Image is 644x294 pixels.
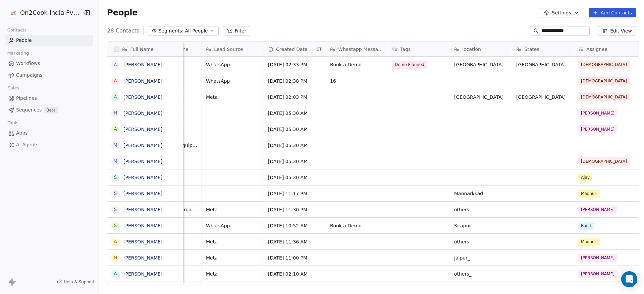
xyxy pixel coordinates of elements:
[206,61,260,68] span: WhatsApp
[16,95,37,102] span: Pipelines
[578,61,630,69] span: [DEMOGRAPHIC_DATA]
[268,238,322,245] span: [DATE] 11:36 AM
[268,254,322,261] span: [DATE] 11:00 PM
[621,271,637,287] div: Open Intercom Messenger
[5,104,93,116] a: SequencesBeta
[16,130,28,137] span: Apps
[114,190,117,197] div: S
[330,61,384,68] span: Book a Demo
[16,37,32,44] span: People
[392,61,427,69] span: Demo Planned
[578,222,594,230] span: Ronit
[123,175,162,180] a: [PERSON_NAME]
[123,127,162,132] a: [PERSON_NAME]
[5,58,93,69] a: Workflows
[123,111,162,116] a: [PERSON_NAME]
[16,106,42,114] span: Sequences
[123,271,162,277] a: [PERSON_NAME]
[268,190,322,197] span: [DATE] 11:17 PM
[454,238,508,245] span: others
[44,107,58,114] span: Beta
[454,222,508,229] span: Sitapur
[214,46,243,53] span: Lead Source
[268,126,322,133] span: [DATE] 05:30 AM
[107,8,138,18] span: People
[185,27,208,34] span: All People
[123,255,162,261] a: [PERSON_NAME]
[578,206,617,214] span: [PERSON_NAME]
[158,27,183,34] span: Segments:
[206,222,260,229] span: WhatsApp
[206,206,260,213] span: Meta
[64,279,95,285] span: Help & Support
[578,109,617,117] span: [PERSON_NAME]
[206,238,260,245] span: Meta
[114,254,117,261] div: N
[578,125,617,133] span: [PERSON_NAME]
[454,271,508,277] span: others_
[123,207,162,212] a: [PERSON_NAME]
[578,254,617,262] span: [PERSON_NAME]
[578,270,617,278] span: [PERSON_NAME]
[123,78,162,84] a: [PERSON_NAME]
[462,46,481,53] span: location
[276,46,307,53] span: Created Date
[598,26,636,35] button: Edit View
[578,77,630,85] span: [DEMOGRAPHIC_DATA]
[107,27,139,35] span: 28 Contacts
[268,110,322,117] span: [DATE] 05:30 AM
[454,61,508,68] span: [GEOGRAPHIC_DATA]
[123,191,162,196] a: [PERSON_NAME]
[114,93,117,100] div: A
[268,61,322,68] span: [DATE] 02:33 PM
[5,70,93,81] a: Campaigns
[516,94,570,100] span: [GEOGRAPHIC_DATA]
[400,46,411,53] span: Tags
[578,238,600,246] span: Madhuri
[450,42,512,56] div: location
[123,94,162,100] a: [PERSON_NAME]
[264,42,326,56] div: Created DateIST
[4,25,30,35] span: Contacts
[107,42,183,56] div: Full Name
[268,142,322,149] span: [DATE] 05:30 AM
[388,42,450,56] div: Tags
[5,35,93,46] a: People
[578,157,630,165] span: [DEMOGRAPHIC_DATA]
[512,42,574,56] div: States
[114,222,117,229] div: S
[5,139,93,150] a: AI Agents
[8,7,78,18] button: On2Cook India Pvt. Ltd.
[516,61,570,68] span: [GEOGRAPHIC_DATA]
[540,8,583,17] button: Settings
[316,47,322,52] span: IST
[338,46,384,53] span: Whastapp Message
[268,94,322,100] span: [DATE] 02:03 PM
[5,93,93,104] a: Pipelines
[9,9,17,17] img: on2cook%20logo-04%20copy.jpg
[326,42,388,56] div: Whastapp Message
[20,8,81,17] span: On2Cook India Pvt. Ltd.
[454,94,508,100] span: [GEOGRAPHIC_DATA]
[589,8,636,17] button: Add Contacts
[578,93,630,101] span: [DEMOGRAPHIC_DATA]
[5,118,21,128] span: Tools
[268,78,322,84] span: [DATE] 02:38 PM
[123,159,162,164] a: [PERSON_NAME]
[330,222,384,229] span: Book a Demo
[130,46,154,53] span: Full Name
[16,141,39,148] span: AI Agents
[330,78,384,84] span: 16
[268,222,322,229] span: [DATE] 10:52 AM
[113,158,117,165] div: M
[123,239,162,244] a: [PERSON_NAME]
[223,26,251,35] button: Filter
[107,57,183,285] div: grid
[4,48,32,58] span: Marketing
[123,223,162,228] a: [PERSON_NAME]
[574,42,636,56] div: Assignee
[206,271,260,277] span: Meta
[123,62,162,67] a: [PERSON_NAME]
[586,46,607,53] span: Assignee
[206,78,260,84] span: WhatsApp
